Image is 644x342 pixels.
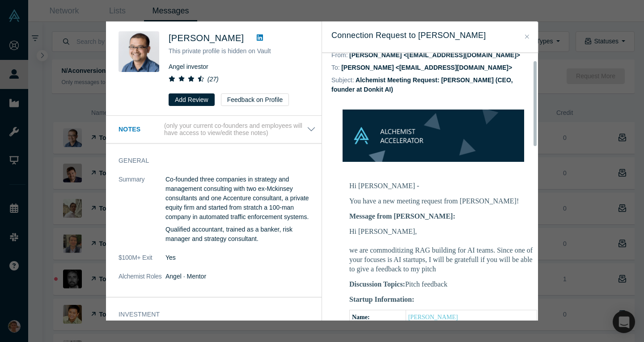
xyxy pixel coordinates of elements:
dt: From: [331,51,348,60]
button: Feedback on Profile [221,93,289,106]
p: Hi [PERSON_NAME] - [349,181,537,190]
span: Angel investor [169,63,208,70]
img: banner-small-topicless.png [343,110,524,162]
dt: $100M+ Exit [119,253,165,272]
h3: Connection Request to [PERSON_NAME] [331,30,529,42]
dt: Summary [119,175,165,253]
img: Danny Chee's Profile Image [119,31,159,72]
p: Qualified accountant, trained as a banker, risk manager and strategy consultant. [165,225,316,244]
b: Message from [PERSON_NAME]: [349,212,455,220]
dd: Angel · Mentor [165,272,316,281]
p: This private profile is hidden on Vault [169,46,309,56]
dd: Yes [165,253,316,262]
h3: Notes [119,125,162,134]
button: Add Review [169,93,215,106]
p: Pitch feedback [349,279,537,289]
b: Name: [352,314,370,321]
p: (only your current co-founders and employees will have access to view/edit these notes) [164,122,307,137]
dd: Alchemist Meeting Request: [PERSON_NAME] (CEO, founder at Donkit AI) [331,76,513,93]
h3: General [119,156,303,165]
dd: [PERSON_NAME] <[EMAIL_ADDRESS][DOMAIN_NAME]> [349,51,520,59]
h3: Investment [119,310,303,319]
p: Co-founded three companies in strategy and management consulting with two ex-Mckinsey consultants... [165,175,316,222]
a: [PERSON_NAME] [408,314,458,321]
p: Hi [PERSON_NAME], we are commoditizing RAG building for AI teams. Since one of your focuses is AI... [349,227,537,274]
dt: Subject: [331,76,354,85]
span: [PERSON_NAME] [169,33,244,43]
button: Notes (only your current co-founders and employees will have access to view/edit these notes) [119,122,316,137]
dd: [PERSON_NAME] <[EMAIL_ADDRESS][DOMAIN_NAME]> [341,64,512,71]
b: Discussion Topics: [349,280,405,288]
b: Startup Information: [349,296,414,303]
button: Close [522,32,532,42]
i: ( 27 ) [208,76,219,83]
dt: Alchemist Roles [119,272,165,291]
p: You have a new meeting request from [PERSON_NAME]! [349,196,537,206]
dt: To: [331,63,340,72]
